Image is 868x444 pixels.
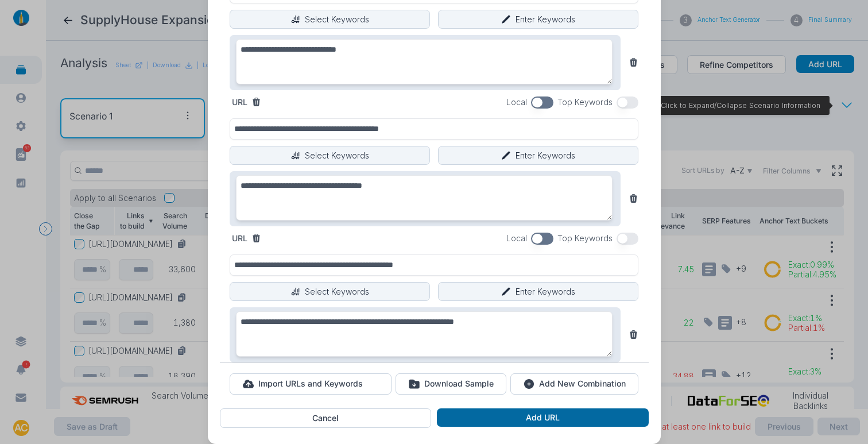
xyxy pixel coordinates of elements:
[506,97,527,107] span: Local
[438,282,638,302] button: Enter Keywords
[230,282,430,302] button: Select Keywords
[230,146,430,165] button: Select Keywords
[232,97,247,107] label: URL
[437,408,648,427] button: Add URL
[396,373,506,395] button: Download Sample
[438,146,638,165] button: Enter Keywords
[230,373,392,395] button: Import URLs and Keywords
[230,10,430,29] button: Select Keywords
[510,373,638,395] button: Add New Combination
[258,379,363,389] p: Import URLs and Keywords
[506,233,527,243] span: Local
[557,97,613,107] span: Top Keywords
[438,10,638,29] button: Enter Keywords
[232,233,247,244] label: URL
[539,379,626,389] p: Add New Combination
[220,408,431,428] button: Cancel
[557,233,613,243] span: Top Keywords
